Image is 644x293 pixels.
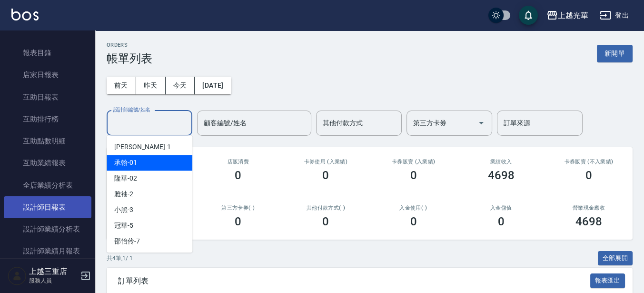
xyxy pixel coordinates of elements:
[114,173,137,183] span: 隆華 -02
[469,205,534,211] h2: 入金儲值
[4,218,91,240] a: 設計師業績分析表
[410,169,417,182] h3: 0
[322,215,329,228] h3: 0
[107,52,152,65] h3: 帳單列表
[488,169,515,182] h3: 4698
[136,77,166,94] button: 昨天
[4,86,91,108] a: 互助日報表
[558,10,588,21] div: 上越光華
[114,236,140,246] span: 邵怡伶 -7
[235,169,241,182] h3: 0
[4,108,91,130] a: 互助排行榜
[410,215,417,228] h3: 0
[598,251,633,266] button: 全部展開
[597,49,633,58] a: 新開單
[498,215,505,228] h3: 0
[118,276,590,286] span: 訂單列表
[11,9,39,20] img: Logo
[114,158,137,168] span: 承翰 -01
[29,267,78,276] h5: 上越三重店
[206,205,270,211] h2: 第三方卡券(-)
[293,205,358,211] h2: 其他付款方式(-)
[590,276,625,285] a: 報表匯出
[4,130,91,152] a: 互助點數明細
[474,115,489,131] button: Open
[590,273,625,288] button: 報表匯出
[381,159,446,165] h2: 卡券販賣 (入業績)
[114,189,133,199] span: 雅袖 -2
[293,159,358,165] h2: 卡券使用 (入業績)
[322,169,329,182] h3: 0
[195,77,231,94] button: [DATE]
[575,215,602,228] h3: 4698
[4,152,91,174] a: 互助業績報表
[556,205,621,211] h2: 營業現金應收
[4,64,91,86] a: 店家日報表
[113,106,150,113] label: 設計師編號/姓名
[166,77,195,94] button: 今天
[585,169,592,182] h3: 0
[114,221,133,231] span: 冠華 -5
[4,174,91,196] a: 全店業績分析表
[206,159,270,165] h2: 店販消費
[469,159,534,165] h2: 業績收入
[4,196,91,218] a: 設計師日報表
[597,45,633,62] button: 新開單
[235,215,241,228] h3: 0
[114,252,133,262] span: 玉米 -8
[596,7,633,24] button: 登出
[4,42,91,64] a: 報表目錄
[107,254,133,263] p: 共 4 筆, 1 / 1
[543,6,592,25] button: 上越光華
[107,42,152,48] h2: ORDERS
[519,6,538,25] button: save
[107,77,136,94] button: 前天
[556,159,621,165] h2: 卡券販賣 (不入業績)
[381,205,446,211] h2: 入金使用(-)
[114,142,170,152] span: [PERSON_NAME] -1
[29,276,78,285] p: 服務人員
[8,266,27,285] img: Person
[114,205,133,215] span: 小黑 -3
[4,240,91,262] a: 設計師業績月報表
